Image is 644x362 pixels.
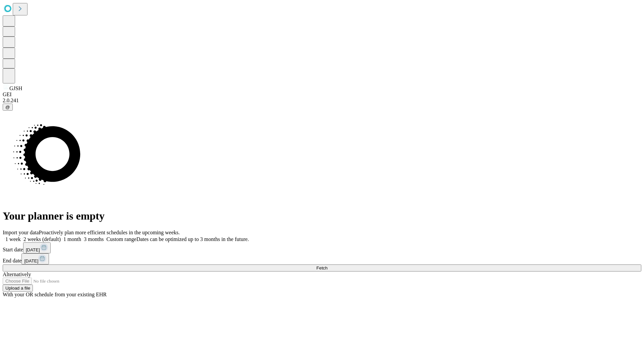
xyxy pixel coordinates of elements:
span: @ [5,105,10,110]
button: [DATE] [21,253,49,264]
span: Import your data [3,230,39,235]
span: [DATE] [26,247,40,252]
div: 2.0.241 [3,98,641,104]
span: Proactively plan more efficient schedules in the upcoming weeks. [39,230,180,235]
span: 3 months [84,236,104,242]
span: Fetch [316,265,327,270]
span: GJSH [9,85,22,91]
button: Upload a file [3,285,33,292]
h1: Your planner is empty [3,210,641,222]
span: Alternatively [3,271,31,277]
span: 1 month [63,236,81,242]
span: [DATE] [24,258,38,263]
span: Dates can be optimized up to 3 months in the future. [137,236,249,242]
span: With your OR schedule from your existing EHR [3,292,107,297]
button: @ [3,104,13,111]
div: End date [3,253,641,264]
button: Fetch [3,264,641,271]
span: Custom range [106,236,136,242]
span: 2 weeks (default) [23,236,61,242]
div: Start date [3,242,641,253]
span: 1 week [5,236,21,242]
button: [DATE] [23,242,51,253]
div: GEI [3,92,641,98]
